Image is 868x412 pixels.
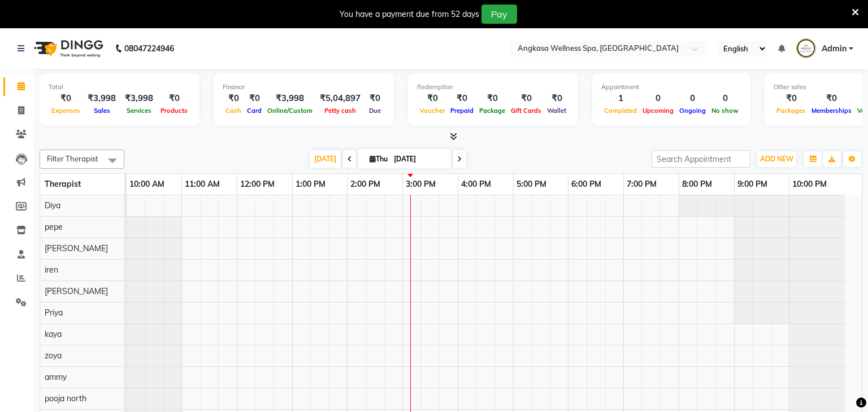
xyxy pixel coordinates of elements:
input: 2025-09-04 [390,151,447,168]
div: Finance [223,82,385,92]
span: Petty cash [322,107,359,115]
span: kaya [45,329,62,339]
span: No show [709,107,741,115]
div: 0 [676,92,709,105]
div: ₹5,04,897 [315,92,365,105]
span: Ongoing [676,107,709,115]
span: Services [124,107,154,115]
span: Prepaid [448,107,476,115]
span: Gift Cards [508,107,544,115]
b: 08047224946 [124,33,174,64]
div: ₹0 [49,92,83,105]
span: Diya [45,200,60,211]
div: You have a payment due from 52 days [340,8,479,20]
span: Therapist [45,179,81,189]
div: ₹0 [417,92,448,105]
span: Completed [601,107,640,115]
div: ₹0 [158,92,190,105]
span: ADD NEW [760,155,793,163]
span: [DATE] [310,150,341,168]
span: Priya [45,308,63,318]
div: 0 [640,92,676,105]
span: Sales [91,107,113,115]
img: Admin [796,38,816,58]
div: ₹0 [448,92,476,105]
span: iren [45,265,58,275]
input: Search Appointment [652,150,750,168]
span: Upcoming [640,107,676,115]
span: Thu [367,155,390,163]
div: ₹0 [774,92,809,105]
a: 8:00 PM [679,176,715,192]
a: 3:00 PM [403,176,439,192]
span: ammy [45,372,67,382]
div: ₹0 [223,92,244,105]
div: Redemption [417,82,569,92]
span: pepe [45,222,63,232]
div: 0 [709,92,741,105]
a: 6:00 PM [568,176,604,192]
div: ₹3,998 [83,92,120,105]
span: Card [244,107,264,115]
span: Packages [774,107,809,115]
span: Expenses [49,107,83,115]
img: logo [29,33,106,64]
div: ₹0 [244,92,264,105]
div: ₹3,998 [264,92,315,105]
a: 10:00 AM [127,176,167,192]
div: Total [49,82,190,92]
span: Cash [223,107,244,115]
span: Online/Custom [264,107,315,115]
span: zoya [45,350,62,361]
span: [PERSON_NAME] [45,286,108,296]
a: 9:00 PM [735,176,770,192]
a: 5:00 PM [514,176,549,192]
div: ₹3,998 [120,92,158,105]
div: ₹0 [476,92,508,105]
a: 4:00 PM [458,176,494,192]
span: Due [366,107,384,115]
div: ₹0 [809,92,854,105]
span: Voucher [417,107,448,115]
span: Wallet [544,107,569,115]
span: Package [476,107,508,115]
div: 1 [601,92,640,105]
div: Appointment [601,82,741,92]
span: Filter Therapist [47,154,98,163]
a: 2:00 PM [348,176,383,192]
button: Pay [481,5,517,24]
span: pooja north [45,393,86,404]
a: 12:00 PM [237,176,277,192]
a: 10:00 PM [789,176,830,192]
button: ADD NEW [757,151,796,167]
a: 7:00 PM [624,176,659,192]
span: Products [158,107,190,115]
div: ₹0 [544,92,569,105]
div: ₹0 [365,92,385,105]
div: ₹0 [508,92,544,105]
span: Memberships [809,107,854,115]
span: Admin [822,43,847,55]
span: [PERSON_NAME] [45,243,108,253]
a: 11:00 AM [182,176,223,192]
a: 1:00 PM [293,176,328,192]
